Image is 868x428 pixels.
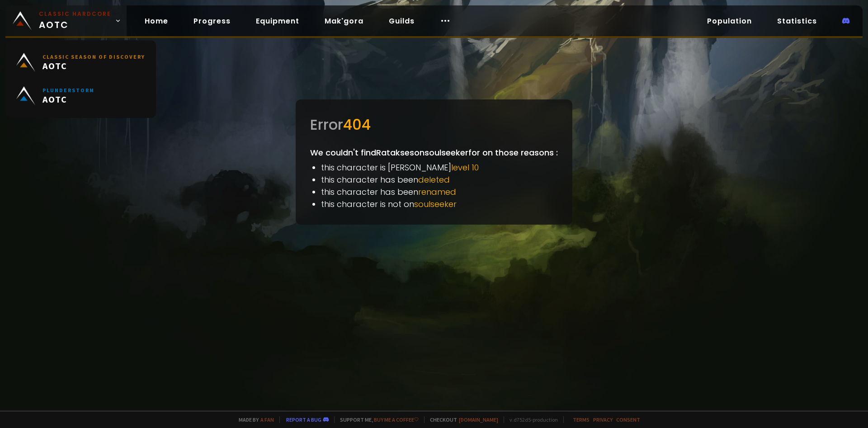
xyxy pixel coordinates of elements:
[459,416,498,423] a: [DOMAIN_NAME]
[249,12,307,30] a: Equipment
[42,53,145,60] small: Classic Season of Discovery
[5,5,127,36] a: Classic HardcoreAOTC
[310,114,558,136] div: Error
[334,416,419,423] span: Support me,
[343,114,371,135] span: 404
[414,198,457,210] span: soulseeker
[321,174,558,186] li: this character has been
[321,161,558,174] li: this character is [PERSON_NAME]
[39,10,111,32] span: AOTC
[573,416,590,423] a: Terms
[296,99,572,225] div: We couldn't find Ratakses on soulseeker for on those reasons :
[424,416,498,423] span: Checkout
[42,87,94,94] small: Plunderstorm
[137,12,175,30] a: Home
[286,416,321,423] a: Report a bug
[317,12,371,30] a: Mak'gora
[593,416,613,423] a: Privacy
[700,12,759,30] a: Population
[186,12,238,30] a: Progress
[382,12,422,30] a: Guilds
[233,416,274,423] span: Made by
[418,174,450,185] span: deleted
[616,416,640,423] a: Consent
[321,198,558,210] li: this character is not on
[11,46,151,79] a: Classic Season of DiscoveryAOTC
[42,60,145,71] span: AOTC
[451,162,479,173] span: level 10
[260,416,274,423] a: a fan
[374,416,419,423] a: Buy me a coffee
[39,10,111,18] small: Classic Hardcore
[504,416,558,423] span: v. d752d5 - production
[418,186,456,198] span: renamed
[42,94,94,105] span: AOTC
[770,12,824,30] a: Statistics
[11,79,151,113] a: PlunderstormAOTC
[321,186,558,198] li: this character has been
